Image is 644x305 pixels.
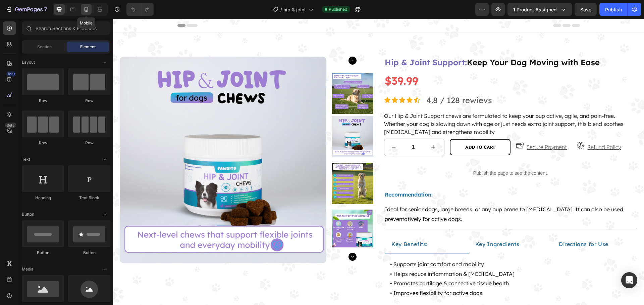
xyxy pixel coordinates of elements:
[22,156,30,162] span: Text
[337,120,397,137] button: ADD TO CART
[446,221,495,230] p: Directions for Use
[22,98,64,104] div: Row
[621,272,637,288] div: Open Intercom Messenger
[22,211,34,217] span: Button
[271,94,511,117] span: Our Hip & Joint Support chews are formulated to keep your pup active, agile, and pain-free. Wheth...
[100,264,110,275] span: Toggle open
[580,7,591,12] span: Save
[277,241,519,250] p: • Supports joint comfort and mobility
[100,154,110,165] span: Toggle open
[277,270,519,279] p: • Improves flexibility for active dogs
[126,3,154,16] div: Undo/Redo
[280,6,282,13] span: /
[68,195,110,201] div: Text Block
[271,55,306,69] div: $39.99
[513,6,557,13] span: 1 product assigned
[272,39,354,49] span: Hip & Joint Support:
[283,6,306,13] span: hip & joint
[235,234,244,242] button: Carousel Next Arrow
[235,38,244,46] button: Carousel Back Arrow
[22,195,64,201] div: Heading
[507,3,572,16] button: 1 product assigned
[414,124,454,133] p: Secure Payment
[474,124,524,133] p: Refund Policy
[278,221,315,230] p: Key Benefits:
[100,209,110,220] span: Toggle open
[37,44,52,50] span: Section
[575,3,597,16] button: Save
[68,250,110,256] div: Button
[313,75,379,87] p: 4.8 / 128 rewievs
[329,6,347,12] span: Published
[3,3,50,16] button: 7
[272,121,289,136] button: decrement
[289,121,312,136] input: quantity
[312,121,328,136] button: increment
[272,186,524,205] p: Ideal for senior dogs, large breeds, or any pup prone to [MEDICAL_DATA]. It can also be used prev...
[277,260,519,270] p: • Promotes cartilage & connective tissue health
[605,6,622,13] div: Publish
[277,250,519,260] p: • Helps reduce inflammation & [MEDICAL_DATA]
[22,140,64,146] div: Row
[100,57,110,68] span: Toggle open
[44,5,47,13] p: 7
[68,140,110,146] div: Row
[22,266,34,272] span: Media
[271,38,525,50] h2: Keep Your Dog Moving with Ease
[80,44,96,50] span: Element
[68,98,110,104] div: Row
[599,3,628,16] button: Publish
[22,21,110,35] input: Search Sections & Elements
[6,71,16,77] div: 450
[22,59,35,65] span: Layout
[271,151,525,158] p: Publish the page to see the content.
[22,250,64,256] div: Button
[352,125,382,132] div: ADD TO CART
[113,19,644,305] iframe: Design area
[5,123,16,128] div: Beta
[271,172,525,180] h2: Recommendation:
[362,221,407,230] p: Key Ingredients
